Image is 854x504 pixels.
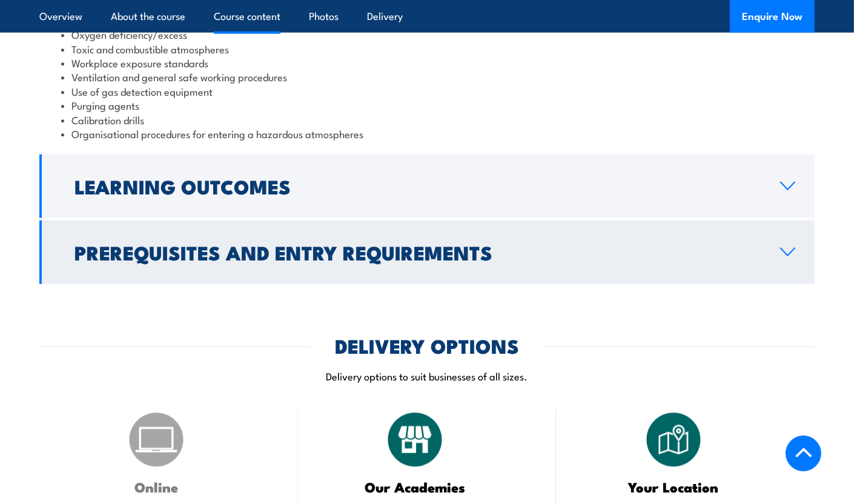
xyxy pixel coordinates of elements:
[586,480,760,494] h3: Your Location
[70,480,243,494] h3: Online
[61,84,793,98] li: Use of gas detection equipment
[61,113,793,127] li: Calibration drills
[74,244,761,260] h2: Prerequisites and Entry Requirements
[39,220,815,284] a: Prerequisites and Entry Requirements
[335,337,519,354] h2: DELIVERY OPTIONS
[61,127,793,141] li: Organisational procedures for entering a hazardous atmospheres
[61,27,793,41] li: Oxygen deficiency/excess
[61,70,793,84] li: Ventilation and general safe working procedures
[61,56,793,70] li: Workplace exposure standards
[39,154,815,218] a: Learning Outcomes
[61,42,793,56] li: Toxic and combustible atmospheres
[39,369,815,383] p: Delivery options to suit businesses of all sizes.
[74,177,761,194] h2: Learning Outcomes
[328,480,502,494] h3: Our Academies
[61,98,793,112] li: Purging agents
